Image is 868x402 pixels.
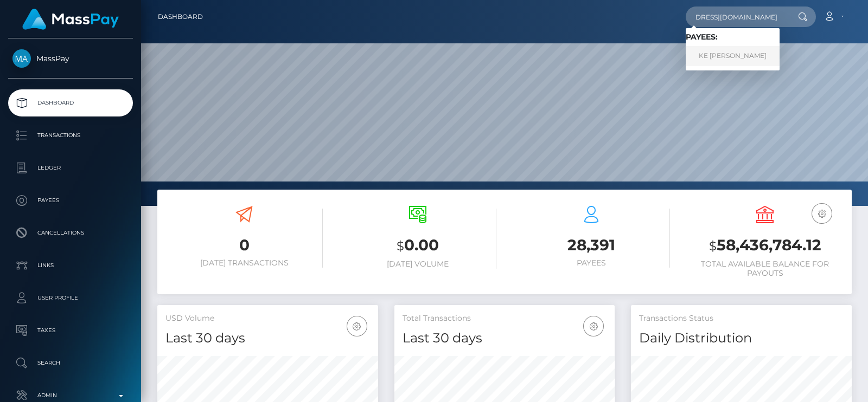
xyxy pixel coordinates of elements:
[686,260,844,278] h6: Total Available Balance for Payouts
[513,258,670,268] h6: Payees
[12,257,129,274] p: Links
[397,238,404,254] small: $
[8,252,133,279] a: Links
[709,238,717,254] small: $
[339,260,496,269] h6: [DATE] Volume
[403,329,607,348] h4: Last 30 days
[639,329,844,348] h4: Daily Distribution
[686,46,780,66] a: KE [PERSON_NAME]
[513,235,670,256] h3: 28,391
[165,258,323,268] h6: [DATE] Transactions
[165,313,370,324] h5: USD Volume
[12,160,129,176] p: Ledger
[403,313,607,324] h5: Total Transactions
[639,313,844,324] h5: Transactions Status
[686,7,788,27] input: Search...
[165,235,323,256] h3: 0
[12,49,31,68] img: MassPay
[8,219,133,247] a: Cancellations
[8,154,133,181] a: Ledger
[339,235,496,257] h3: 0.00
[165,329,370,348] h4: Last 30 days
[8,317,133,344] a: Taxes
[22,9,119,30] img: MassPay Logo
[8,349,133,377] a: Search
[12,95,129,111] p: Dashboard
[8,284,133,312] a: User Profile
[8,187,133,214] a: Payees
[12,355,129,371] p: Search
[12,192,129,209] p: Payees
[8,89,133,116] a: Dashboard
[12,225,129,241] p: Cancellations
[8,54,133,63] span: MassPay
[686,235,844,257] h3: 58,436,784.12
[686,33,780,42] h6: Payees:
[8,122,133,149] a: Transactions
[12,127,129,144] p: Transactions
[12,290,129,306] p: User Profile
[158,5,203,28] a: Dashboard
[12,322,129,339] p: Taxes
